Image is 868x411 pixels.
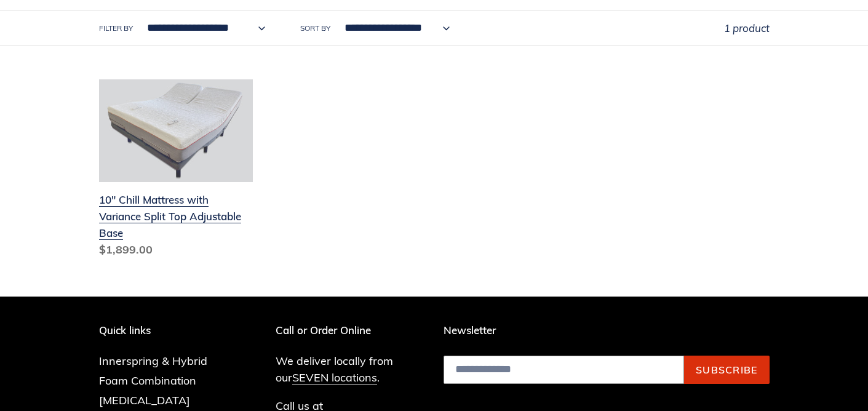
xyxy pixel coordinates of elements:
p: Call or Order Online [276,324,425,337]
a: [MEDICAL_DATA] [99,393,190,407]
a: 10" Chill Mattress with Variance Split Top Adjustable Base [99,79,253,263]
label: Filter by [99,23,133,34]
label: Sort by [300,23,330,34]
a: Innerspring & Hybrid [99,354,207,368]
input: Email address [444,356,684,384]
a: Foam Combination [99,373,196,388]
button: Subscribe [684,356,770,384]
p: Newsletter [444,324,770,337]
span: 1 product [724,22,770,34]
p: Quick links [99,324,226,337]
a: SEVEN locations [292,370,377,385]
p: We deliver locally from our . [276,353,425,386]
span: Subscribe [696,364,758,376]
